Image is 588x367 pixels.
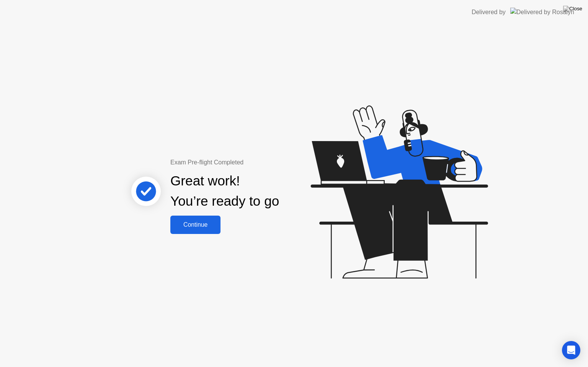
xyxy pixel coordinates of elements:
[510,8,574,16] img: Delivered by Rosalyn
[562,341,580,359] div: Open Intercom Messenger
[170,216,220,234] button: Continue
[170,158,328,167] div: Exam Pre-flight Completed
[472,8,506,17] div: Delivered by
[563,6,582,12] img: Close
[173,221,218,228] div: Continue
[170,171,279,211] div: Great work! You’re ready to go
